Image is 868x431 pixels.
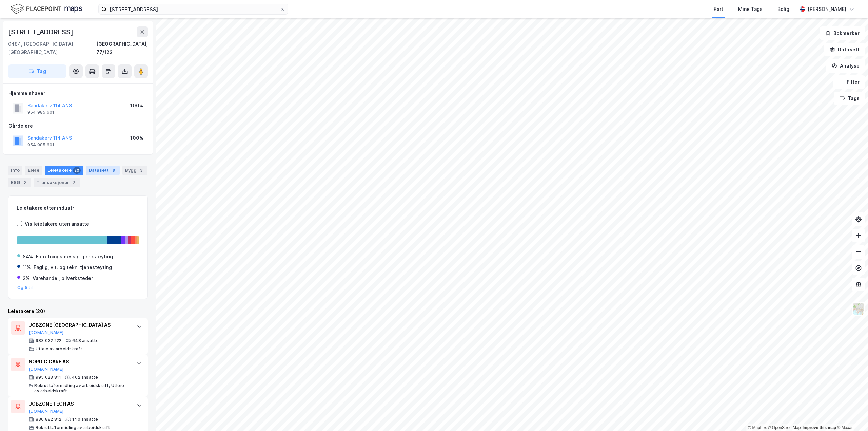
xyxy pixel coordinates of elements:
img: logo.f888ab2527a4732fd821a326f86c7f29.svg [11,3,82,15]
div: Kart [714,5,723,13]
div: Varehandel, bilverksteder [33,274,93,282]
input: Søk på adresse, matrikkel, gårdeiere, leietakere eller personer [107,4,280,14]
div: 648 ansatte [72,338,99,343]
div: 954 985 601 [27,110,54,115]
div: JOBZONE TECH AS [29,400,130,408]
div: [GEOGRAPHIC_DATA], 77/122 [96,40,148,56]
button: [DOMAIN_NAME] [29,409,64,414]
div: 140 ansatte [72,417,98,422]
div: 11% [23,263,31,271]
div: NORDIC CARE AS [29,358,130,366]
div: Faglig, vit. og tekn. tjenesteyting [34,263,112,271]
div: Mine Tags [738,5,763,13]
div: 995 623 811 [36,375,61,380]
div: Leietakere (20) [8,307,148,315]
div: 0484, [GEOGRAPHIC_DATA], [GEOGRAPHIC_DATA] [8,40,96,56]
div: Rekrutt./formidling av arbeidskraft [36,425,110,430]
div: 2 [21,179,28,186]
a: Improve this map [803,425,836,430]
div: Leietakere etter industri [17,204,139,212]
div: Utleie av arbeidskraft [36,346,82,352]
div: Bolig [777,5,789,13]
div: 954 985 601 [27,142,54,148]
div: Bygg [122,166,147,175]
button: [DOMAIN_NAME] [29,367,64,372]
div: [PERSON_NAME] [808,5,846,13]
button: Filter [833,75,865,89]
div: Transaksjoner [34,178,80,187]
div: 20 [73,167,81,174]
div: Vis leietakere uten ansatte [25,220,89,228]
button: Analyse [826,59,865,73]
div: JOBZONE [GEOGRAPHIC_DATA] AS [29,321,130,329]
div: Gårdeiere [8,122,147,130]
div: Eiere [25,166,42,175]
div: 2% [23,274,30,282]
div: 983 032 222 [36,338,61,343]
div: Rekrutt./formidling av arbeidskraft, Utleie av arbeidskraft [34,383,130,394]
div: 100% [130,134,143,142]
div: 462 ansatte [72,375,98,380]
button: Datasett [824,43,865,56]
div: 84% [23,252,33,261]
iframe: Chat Widget [834,398,868,431]
div: Hjemmelshaver [8,89,147,97]
div: Datasett [86,166,120,175]
button: Bokmerker [820,26,865,40]
div: Leietakere [45,166,83,175]
div: 100% [130,101,143,110]
a: OpenStreetMap [768,425,801,430]
img: Z [852,302,865,315]
div: 8 [110,167,117,174]
button: Tags [834,92,865,105]
button: [DOMAIN_NAME] [29,330,64,335]
button: Og 5 til [17,285,33,291]
div: ESG [8,178,31,187]
div: Info [8,166,22,175]
div: 830 882 812 [36,417,61,422]
div: 2 [71,179,77,186]
div: [STREET_ADDRESS] [8,26,75,37]
div: 3 [138,167,145,174]
a: Mapbox [748,425,767,430]
button: Tag [8,64,66,78]
div: Forretningsmessig tjenesteyting [36,252,113,261]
